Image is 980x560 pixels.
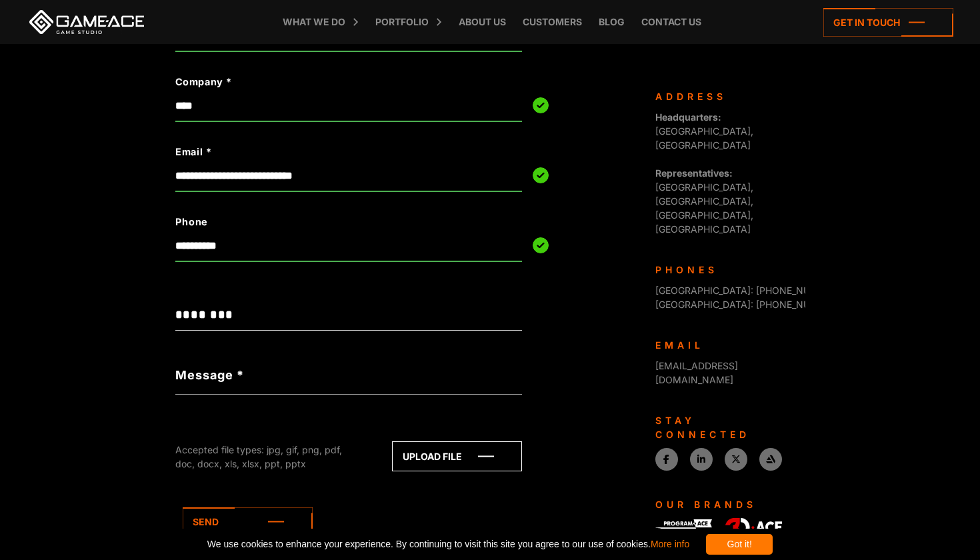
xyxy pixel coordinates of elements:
label: Phone [175,215,453,229]
a: Upload file [392,441,522,471]
a: Send [183,507,313,536]
span: [GEOGRAPHIC_DATA]: [PHONE_NUMBER] [655,299,839,310]
a: Get in touch [823,8,953,37]
div: Accepted file types: jpg, gif, png, pdf, doc, docx, xls, xlsx, ppt, pptx [175,443,362,471]
label: Message * [175,366,244,384]
div: Phones [655,263,795,277]
span: We use cookies to enhance your experience. By continuing to visit this site you agree to our use ... [207,534,689,555]
label: Company * [175,75,453,89]
span: [GEOGRAPHIC_DATA], [GEOGRAPHIC_DATA], [GEOGRAPHIC_DATA], [GEOGRAPHIC_DATA] [655,167,753,235]
strong: Representatives: [655,167,733,179]
div: Address [655,89,795,103]
span: [GEOGRAPHIC_DATA], [GEOGRAPHIC_DATA] [655,111,753,151]
img: Program-Ace [655,519,712,535]
a: [EMAIL_ADDRESS][DOMAIN_NAME] [655,360,738,385]
label: Email * [175,145,453,159]
div: Email [655,338,795,352]
a: More info [651,539,689,549]
div: Our Brands [655,497,795,511]
strong: Headquarters: [655,111,721,123]
div: Got it! [706,534,773,555]
div: Stay connected [655,413,795,441]
img: 3D-Ace [725,518,782,537]
span: [GEOGRAPHIC_DATA]: [PHONE_NUMBER] [655,285,839,296]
